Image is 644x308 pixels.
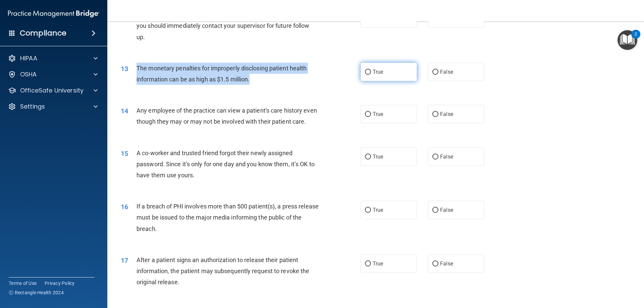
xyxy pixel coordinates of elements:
[373,260,383,267] span: True
[440,111,453,117] span: False
[8,103,98,111] a: Settings
[365,112,371,117] input: True
[365,155,371,160] input: True
[635,34,637,43] div: 2
[365,208,371,213] input: True
[137,256,309,286] span: After a patient signs an authorization to release their patient information, the patient may subs...
[20,28,66,38] h4: Compliance
[137,11,318,40] span: If you suspect that someone is violating the practice's privacy policy you should immediately con...
[365,261,371,266] input: True
[432,261,438,266] input: False
[20,103,45,111] p: Settings
[137,149,315,179] span: A co-worker and trusted friend forgot their newly assigned password. Since it’s only for one day ...
[440,153,453,160] span: False
[121,149,128,158] span: 15
[432,70,438,75] input: False
[8,7,99,20] img: PMB logo
[121,256,128,264] span: 17
[432,155,438,160] input: False
[440,207,453,213] span: False
[8,54,98,62] a: HIPAA
[137,203,319,232] span: If a breach of PHI involves more than 500 patient(s), a press release must be issued to the major...
[9,289,64,296] span: Ⓒ Rectangle Health 2024
[20,70,37,78] p: OSHA
[432,112,438,117] input: False
[618,30,637,50] button: Open Resource Center, 2 new notifications
[528,260,636,287] iframe: Drift Widget Chat Controller
[137,107,317,125] span: Any employee of the practice can view a patient's care history even though they may or may not be...
[373,207,383,213] span: True
[121,65,128,73] span: 13
[9,280,37,287] a: Terms of Use
[432,208,438,213] input: False
[8,70,98,78] a: OSHA
[373,69,383,75] span: True
[8,86,98,95] a: OfficeSafe University
[373,153,383,160] span: True
[440,69,453,75] span: False
[365,70,371,75] input: True
[373,111,383,117] span: True
[45,280,75,287] a: Privacy Policy
[20,54,37,62] p: HIPAA
[137,65,307,83] span: The monetary penalties for improperly disclosing patient health information can be as high as $1....
[121,203,128,211] span: 16
[440,260,453,267] span: False
[20,86,84,95] p: OfficeSafe University
[121,107,128,115] span: 14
